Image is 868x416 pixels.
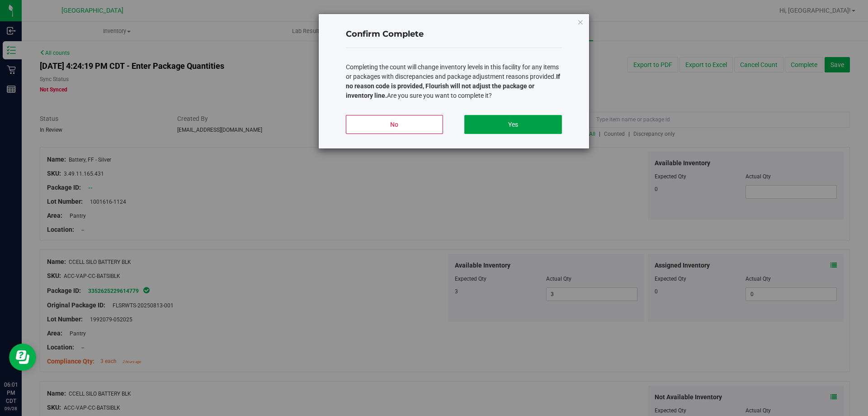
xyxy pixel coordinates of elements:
[346,63,560,99] span: Completing the count will change inventory levels in this facility for any items or packages with...
[464,115,561,134] button: Yes
[346,115,443,134] button: No
[346,73,560,99] b: If no reason code is provided, Flourish will not adjust the package or inventory line.
[346,29,562,40] h4: Confirm Complete
[9,344,36,371] iframe: Resource center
